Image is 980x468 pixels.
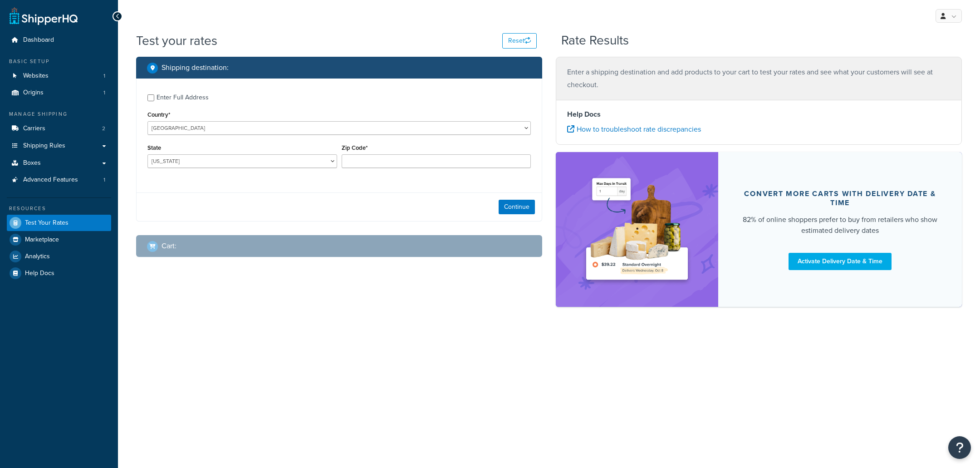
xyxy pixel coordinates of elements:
span: Test Your Rates [25,219,69,227]
h2: Rate Results [561,34,629,48]
li: Advanced Features [7,172,111,188]
a: Shipping Rules [7,138,111,154]
input: Enter Full Address [147,94,154,101]
a: Origins1 [7,84,111,101]
div: Resources [7,205,111,212]
span: Dashboard [23,36,54,44]
p: Enter a shipping destination and add products to your cart to test your rates and see what your c... [567,66,951,91]
div: Enter Full Address [157,91,209,104]
div: 82% of online shoppers prefer to buy from retailers who show estimated delivery dates [740,214,940,236]
div: Manage Shipping [7,110,111,118]
button: Reset [502,33,537,49]
h4: Help Docs [567,109,951,120]
span: 1 [103,72,105,80]
span: 2 [102,125,105,133]
span: Help Docs [25,270,54,277]
a: Carriers2 [7,120,111,137]
span: Boxes [23,159,41,167]
li: Websites [7,68,111,84]
a: How to troubleshoot rate discrepancies [567,124,701,134]
span: 1 [103,89,105,97]
label: Zip Code* [342,144,367,151]
span: Shipping Rules [23,142,65,150]
a: Marketplace [7,232,111,248]
a: Websites1 [7,68,111,84]
span: 1 [103,176,105,184]
span: Carriers [23,125,45,133]
button: Continue [499,200,535,214]
a: Analytics [7,248,111,265]
div: Convert more carts with delivery date & time [740,189,940,207]
img: feature-image-ddt-36eae7f7280da8017bfb280eaccd9c446f90b1fe08728e4019434db127062ab4.png [580,166,694,293]
a: Activate Delivery Date & Time [789,253,892,270]
span: Websites [23,72,49,80]
a: Test Your Rates [7,215,111,231]
li: Carriers [7,120,111,137]
h1: Test your rates [136,32,217,49]
label: Country* [147,111,170,118]
a: Dashboard [7,32,111,49]
h2: Cart : [162,242,176,250]
a: Boxes [7,155,111,172]
h2: Shipping destination : [162,64,229,72]
span: Marketplace [25,236,59,244]
button: Open Resource Center [948,436,971,459]
a: Advanced Features1 [7,172,111,188]
li: Origins [7,84,111,101]
span: Advanced Features [23,176,78,184]
div: Basic Setup [7,58,111,65]
a: Help Docs [7,265,111,281]
span: Origins [23,89,44,97]
label: State [147,144,161,151]
span: Analytics [25,253,50,261]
